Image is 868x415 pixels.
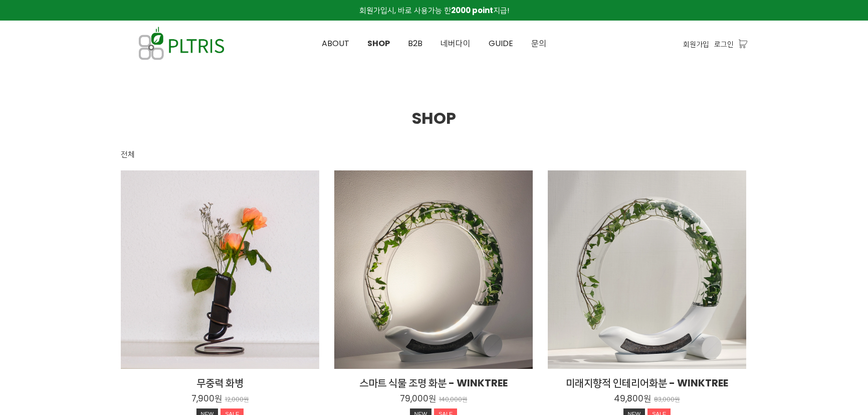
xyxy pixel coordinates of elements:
a: SHOP [358,21,399,66]
a: B2B [399,21,431,66]
p: 7,900원 [191,393,222,404]
span: SHOP [412,107,456,129]
span: B2B [408,38,422,49]
span: 회원가입시, 바로 사용가능 한 지급! [359,5,509,16]
span: 네버다이 [441,38,471,49]
a: 로그인 [714,39,734,50]
span: 문의 [531,38,546,49]
a: 문의 [522,21,555,66]
span: SHOP [367,38,390,49]
a: 회원가입 [683,39,709,50]
h2: 미래지향적 인테리어화분 - WINKTREE [548,376,746,390]
strong: 2000 point [451,5,493,16]
p: 83,000원 [654,396,680,403]
h2: 무중력 화병 [121,376,319,390]
a: 네버다이 [431,21,480,66]
p: 12,000원 [225,396,249,403]
p: 79,000원 [400,393,436,404]
p: 140,000원 [439,396,468,403]
span: GUIDE [489,38,513,49]
p: 49,800원 [614,393,651,404]
a: GUIDE [480,21,522,66]
div: 전체 [121,148,135,160]
h2: 스마트 식물 조명 화분 - WINKTREE [334,376,533,390]
span: ABOUT [322,38,349,49]
a: ABOUT [313,21,358,66]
